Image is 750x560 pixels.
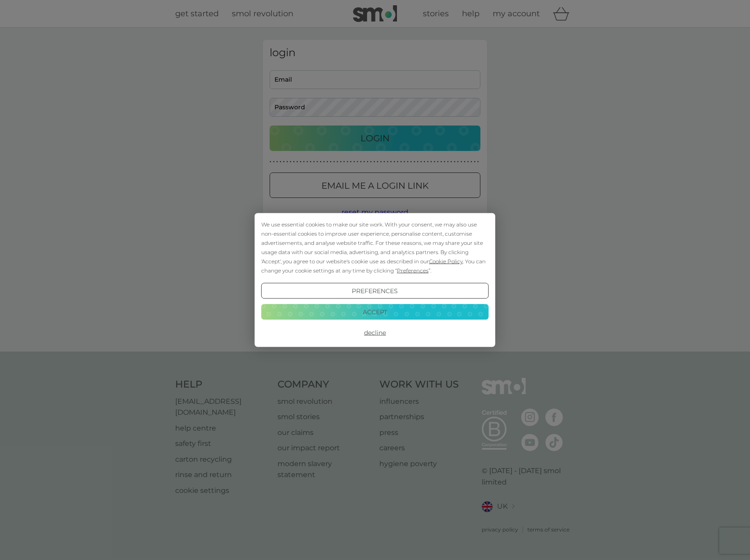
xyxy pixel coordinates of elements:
[261,220,489,275] div: We use essential cookies to make our site work. With your consent, we may also use non-essential ...
[261,283,489,299] button: Preferences
[261,325,489,341] button: Decline
[255,213,495,347] div: Cookie Consent Prompt
[429,258,463,265] span: Cookie Policy
[397,267,429,274] span: Preferences
[261,304,489,319] button: Accept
